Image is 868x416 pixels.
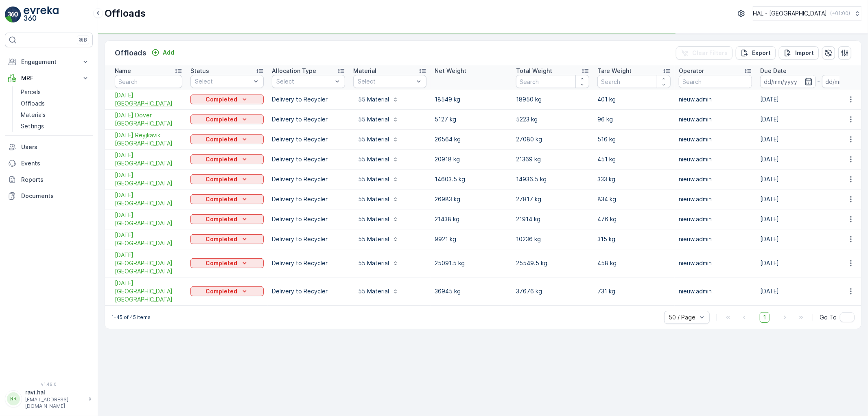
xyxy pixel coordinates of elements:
td: Delivery to Recycler [268,249,349,277]
p: 5223 kg [516,115,589,123]
a: Documents [5,188,93,204]
img: logo_light-DOdMpM7g.png [24,7,59,23]
span: 1 [760,312,770,323]
span: [DATE] Dover [GEOGRAPHIC_DATA] [115,111,182,128]
button: 55 Material [353,285,404,298]
p: Reports [21,176,90,184]
a: 10th August 2025 Rotterdam [115,151,182,167]
span: [DATE] [GEOGRAPHIC_DATA] [115,151,182,167]
span: [DATE] [GEOGRAPHIC_DATA] [115,171,182,187]
p: [EMAIL_ADDRESS][DOMAIN_NAME] [25,396,84,409]
p: Name [115,67,131,75]
a: Events [5,155,93,172]
button: MRF [5,70,93,86]
span: [DATE] [GEOGRAPHIC_DATA] [115,231,182,247]
p: Completed [206,115,237,123]
p: Offloads [115,47,146,59]
p: 55 Material [358,135,389,143]
button: 55 Material [353,257,404,270]
p: Parcels [21,88,41,96]
p: 18950 kg [516,95,589,103]
td: nieuw.admin [675,249,756,277]
p: 21438 kg [435,215,508,223]
td: Delivery to Recycler [268,110,349,130]
span: [DATE] Reyjkavik [GEOGRAPHIC_DATA] [115,131,182,147]
p: 37676 kg [516,287,589,295]
td: nieuw.admin [675,229,756,249]
td: nieuw.admin [675,150,756,169]
p: 21914 kg [516,215,589,223]
p: Select [358,77,414,86]
td: Delivery to Recycler [268,229,349,249]
button: Completed [190,114,264,124]
a: 03 August 2025 Liverpool [115,191,182,207]
p: 55 Material [358,95,389,103]
p: ( +01:00 ) [830,10,850,17]
p: 10236 kg [516,235,589,243]
button: 55 Material [353,173,404,186]
a: Reports [5,172,93,188]
p: 14603.5 kg [435,175,508,183]
a: 6th August 2025 Invergordon [115,171,182,187]
p: 55 Material [358,259,389,267]
p: Due Date [760,67,787,75]
p: Completed [206,135,237,143]
span: Go To [820,313,837,321]
td: nieuw.admin [675,189,756,209]
p: 834 kg [597,195,671,203]
p: 20918 kg [435,155,508,163]
p: 5127 kg [435,115,508,123]
img: logo [5,7,21,23]
input: Search [516,75,589,88]
a: Users [5,139,93,155]
td: Delivery to Recycler [268,277,349,306]
td: nieuw.admin [675,277,756,306]
p: Add [163,48,174,57]
span: [DATE] [GEOGRAPHIC_DATA] [115,91,182,108]
input: Search [679,75,752,88]
p: Completed [206,215,237,223]
p: Completed [206,175,237,183]
p: 26564 kg [435,135,508,143]
p: Net Weight [435,67,466,75]
td: Delivery to Recycler [268,130,349,150]
span: [DATE] [GEOGRAPHIC_DATA] [GEOGRAPHIC_DATA] [115,251,182,275]
a: 17th August 2025 Reyjkavik Iceland [115,131,182,147]
p: 476 kg [597,215,671,223]
button: Add [148,48,177,57]
button: Completed [190,258,264,268]
a: 26th July 2025 Dover London [115,211,182,227]
p: 36945 kg [435,287,508,295]
p: Select [195,77,251,86]
p: 55 Material [358,215,389,223]
p: Completed [206,287,237,295]
span: [DATE] [GEOGRAPHIC_DATA] [GEOGRAPHIC_DATA] [115,279,182,304]
button: Import [779,46,819,59]
button: 55 Material [353,233,404,246]
p: Offloads [21,99,45,108]
p: Documents [21,192,90,200]
p: Completed [206,95,237,103]
p: Engagement [21,58,77,66]
p: 55 Material [358,195,389,203]
a: 20th July 2025 Reykjavik Iceland [115,251,182,275]
td: Delivery to Recycler [268,209,349,229]
p: 26983 kg [435,195,508,203]
p: Total Weight [516,67,552,75]
button: 55 Material [353,213,404,226]
p: Export [752,49,771,57]
button: Completed [190,154,264,164]
a: 23rd August 2025 Dover London [115,111,182,128]
span: [DATE] [GEOGRAPHIC_DATA] [115,191,182,207]
p: 18549 kg [435,95,508,103]
button: Completed [190,194,264,204]
td: nieuw.admin [675,130,756,150]
a: 21th July 2025 Reykjavik [115,231,182,247]
td: nieuw.admin [675,110,756,130]
td: nieuw.admin [675,209,756,229]
button: Export [736,46,776,59]
p: MRF [21,74,77,82]
p: Events [21,159,90,167]
p: 25091.5 kg [435,259,508,267]
p: Users [21,143,90,151]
